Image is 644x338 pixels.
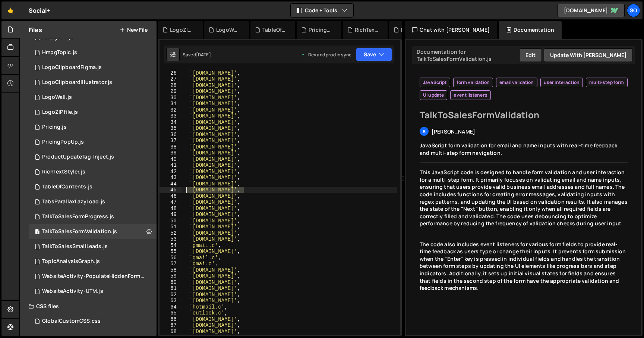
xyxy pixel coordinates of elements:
[262,26,286,34] div: TableOfContents.js
[29,224,157,239] div: 15116/40952.js
[160,175,181,181] div: 43
[423,128,426,135] span: S
[183,51,211,58] div: Saved
[160,119,181,126] div: 34
[29,26,42,34] h2: Files
[29,135,157,150] div: 15116/45407.js
[29,209,157,224] div: 15116/41316.js
[1,1,20,19] a: 🤙
[420,241,628,292] p: The code also includes event listeners for various form fields to provide real-time feedback as u...
[160,310,181,316] div: 65
[420,142,617,156] span: JavaScript form validation for email and name inputs with real-time feedback and multi-step form ...
[160,267,181,273] div: 58
[160,236,181,242] div: 53
[42,288,103,295] div: WebsiteActivity-UTM.js
[160,255,181,261] div: 56
[160,199,181,206] div: 47
[160,224,181,230] div: 51
[519,48,542,62] button: Edit
[160,88,181,95] div: 29
[42,184,92,190] div: TableOfContents.js
[29,45,157,60] div: 15116/41820.js
[544,48,633,62] button: Update with [PERSON_NAME]
[29,179,157,194] div: 15116/45787.js
[160,206,181,212] div: 48
[42,79,112,86] div: LogoClipboardIllustrator.js
[405,21,497,39] div: Chat with [PERSON_NAME]
[160,156,181,163] div: 40
[35,229,40,235] span: 1
[160,132,181,138] div: 36
[160,292,181,298] div: 62
[423,79,447,85] span: JavaScript
[401,26,425,34] div: LogoClipboardIllustrator.js
[457,79,490,85] span: form validation
[499,79,534,85] span: email validation
[42,318,101,325] div: GlobalCustomCSS.css
[420,109,628,121] h2: TalkToSalesFormValidation
[29,239,157,254] div: 15116/40948.js
[42,139,84,145] div: PricingPopUp.js
[160,248,181,255] div: 55
[29,150,157,165] div: 15116/40695.js
[627,4,640,17] a: So
[29,75,157,90] div: 15116/42838.js
[42,258,100,265] div: TopicAnalysisGraph.js
[160,193,181,200] div: 46
[160,82,181,89] div: 28
[160,70,181,76] div: 26
[432,128,475,135] span: [PERSON_NAME]
[42,273,145,280] div: WebsiteActivity-PopulateHiddenForms.js
[355,26,379,34] div: RichTextStyler.js
[558,4,625,17] a: [DOMAIN_NAME]
[20,299,157,314] div: CSS files
[29,254,157,269] div: 15116/41400.js
[42,94,72,101] div: LogoWall.js
[160,138,181,144] div: 37
[42,124,67,131] div: Pricing.js
[42,198,105,205] div: TabsParallaxLazyLoad.js
[356,48,392,61] button: Save
[160,101,181,107] div: 31
[309,26,332,34] div: PricingPopUp.js
[29,284,157,299] div: 15116/40185.js
[454,92,487,98] span: event listeners
[160,76,181,82] div: 27
[42,243,108,250] div: TalkToSalesSmallLeads.js
[160,242,181,249] div: 54
[160,273,181,279] div: 59
[589,79,624,85] span: multi-step form
[160,162,181,169] div: 41
[160,298,181,304] div: 63
[170,26,194,34] div: LogoZIPfile.js
[160,150,181,156] div: 39
[29,105,157,120] div: 15116/47009.js
[160,181,181,187] div: 44
[160,261,181,267] div: 57
[29,90,157,105] div: 15116/46100.js
[160,187,181,193] div: 45
[29,314,157,329] div: 15116/40351.css
[216,26,240,34] div: LogoWall.js
[42,169,85,175] div: RichTextStyler.js
[160,144,181,150] div: 38
[42,213,114,220] div: TalkToSalesFormProgress.js
[160,107,181,113] div: 32
[160,285,181,292] div: 61
[42,154,114,160] div: ProductUpdateTag-Inject.js
[160,218,181,224] div: 50
[29,194,157,209] div: 15116/39536.js
[42,228,117,235] div: TalkToSalesFormValidation.js
[42,109,78,116] div: LogoZIPfile.js
[196,51,211,58] div: [DATE]
[291,4,353,17] button: Code + Tools
[160,212,181,218] div: 49
[29,120,157,135] div: 15116/40643.js
[29,60,157,75] div: 15116/40336.js
[160,169,181,175] div: 42
[29,165,157,179] div: 15116/45334.js
[160,125,181,132] div: 35
[423,92,444,98] span: UI update
[414,48,519,62] div: Documentation for TalkToSalesFormValidation.js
